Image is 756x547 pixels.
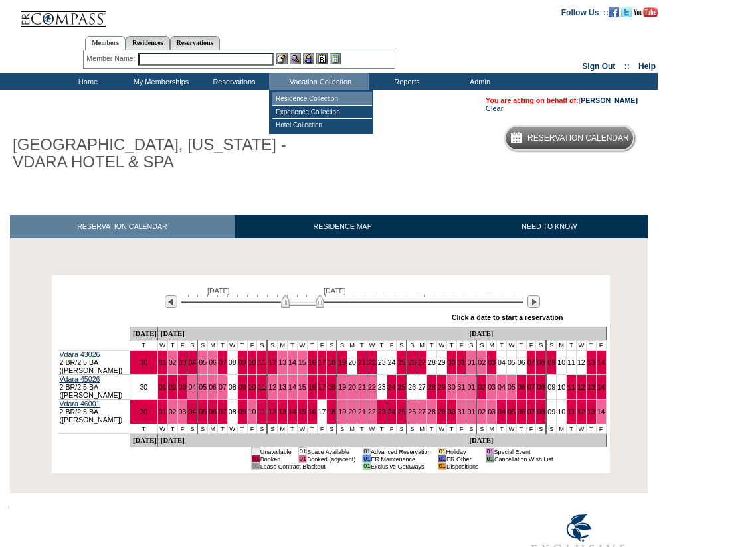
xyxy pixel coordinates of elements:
td: M [417,424,427,434]
td: S [267,424,277,434]
td: 2 BR/2.5 BA ([PERSON_NAME]) [58,400,130,424]
a: 25 [397,408,405,416]
img: Subscribe to our YouTube Channel [634,7,658,17]
a: 05 [199,358,207,366]
td: F [526,424,536,434]
td: S [536,424,546,434]
a: 30 [140,408,147,416]
a: 24 [388,408,396,416]
a: 18 [328,383,335,391]
a: 17 [318,408,326,416]
a: 02 [478,358,486,366]
td: S [187,424,197,434]
a: RESIDENCE MAP [235,215,451,238]
a: 04 [498,358,506,366]
a: Become our fan on Facebook [609,7,619,15]
a: 04 [498,408,506,416]
a: 09 [547,408,555,416]
td: T [427,424,437,434]
span: You are acting on behalf of: [486,96,638,104]
td: Residence Collection [272,92,372,106]
a: 02 [169,383,177,391]
a: 06 [518,358,525,366]
td: T [427,341,437,351]
td: Reservations [196,73,269,90]
a: 07 [527,408,535,416]
a: 12 [577,358,585,366]
td: S [397,424,407,434]
img: Previous [165,295,177,308]
a: Vdara 43026 [60,351,100,358]
a: 01 [159,408,167,416]
a: 31 [458,383,466,391]
td: Booked (adjacent) [307,455,356,463]
a: 20 [348,383,356,391]
a: 15 [298,408,306,416]
h5: Reservation Calendar [527,134,629,143]
td: F [456,341,466,351]
td: W [576,341,586,351]
td: W [436,341,446,351]
a: 28 [428,358,436,366]
a: 14 [597,383,605,391]
td: T [217,424,227,434]
td: S [476,341,486,351]
a: 22 [368,383,376,391]
td: F [317,341,327,351]
a: 23 [378,383,386,391]
td: T [237,424,247,434]
td: M [208,341,218,351]
a: Vdara 46001 [60,400,100,408]
a: 13 [587,408,595,416]
div: Member Name: [86,53,138,64]
td: [DATE] [157,327,466,341]
td: 2 BR/2.5 BA ([PERSON_NAME]) [58,351,130,375]
a: 08 [229,408,236,416]
td: F [596,341,606,351]
td: S [337,424,347,434]
a: 26 [408,358,416,366]
a: 01 [467,383,475,391]
td: S [397,341,407,351]
a: 02 [478,383,486,391]
a: 27 [418,383,426,391]
a: 03 [179,383,187,391]
a: 08 [229,383,236,391]
td: 01 [486,448,494,455]
a: 17 [318,358,326,366]
td: Booked [260,455,292,463]
span: [DATE] [207,287,230,295]
td: S [466,341,476,351]
a: 05 [199,408,207,416]
a: 26 [408,383,416,391]
span: [DATE] [324,287,346,295]
td: T [307,341,317,351]
td: W [506,341,516,351]
a: 09 [238,408,246,416]
a: 23 [378,358,386,366]
a: 13 [278,358,286,366]
a: 14 [597,358,605,366]
a: 29 [438,383,446,391]
td: T [567,424,577,434]
a: 16 [308,383,316,391]
td: 01 [363,455,371,463]
td: F [177,424,187,434]
a: Reservations [170,36,220,50]
a: 16 [308,358,316,366]
a: 05 [199,383,207,391]
td: M [487,424,497,434]
a: 13 [587,383,595,391]
td: F [177,341,187,351]
td: T [167,424,177,434]
a: 29 [438,408,446,416]
img: Reservations [316,53,328,64]
a: Help [638,62,656,71]
td: F [596,424,606,434]
a: NEED TO KNOW [450,215,648,238]
a: Clear [486,104,503,112]
td: S [546,341,556,351]
a: 02 [169,408,177,416]
a: 16 [308,408,316,416]
td: F [387,341,397,351]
